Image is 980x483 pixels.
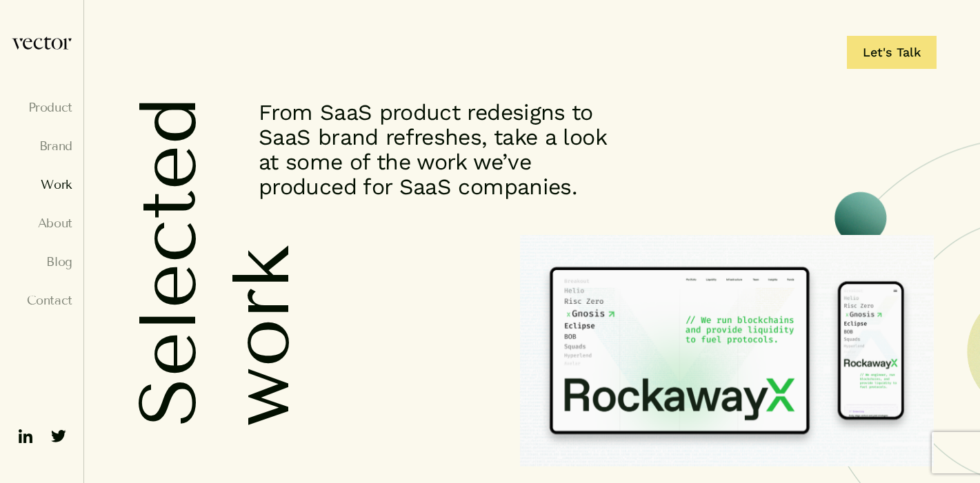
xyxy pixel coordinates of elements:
a: About [11,216,72,230]
a: Contact [11,294,72,307]
img: RockawayX homepage UX design for desktop and mobile [520,235,934,466]
a: Brand [11,139,72,153]
a: Let's Talk [847,36,937,69]
p: From SaaS product redesigns to SaaS brand refreshes, take a look at some of the work we’ve produc... [259,100,631,199]
a: Blog [11,255,72,269]
a: Work [11,178,72,192]
h1: Selected work [122,97,184,427]
img: ico-twitter-fill [48,425,70,447]
img: ico-linkedin [14,425,37,447]
a: Product [11,101,72,114]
